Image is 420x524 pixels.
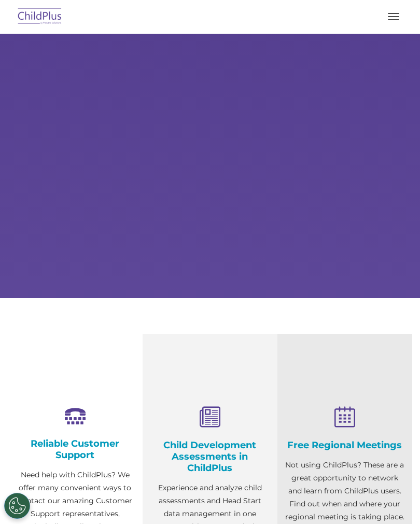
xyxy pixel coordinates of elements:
[4,493,30,519] button: Cookies Settings
[285,459,404,523] p: Not using ChildPlus? These are a great opportunity to network and learn from ChildPlus users. Fin...
[16,5,64,29] img: ChildPlus by Procare Solutions
[150,439,270,474] h4: Child Development Assessments in ChildPlus
[285,439,404,451] h4: Free Regional Meetings
[16,438,135,461] h4: Reliable Customer Support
